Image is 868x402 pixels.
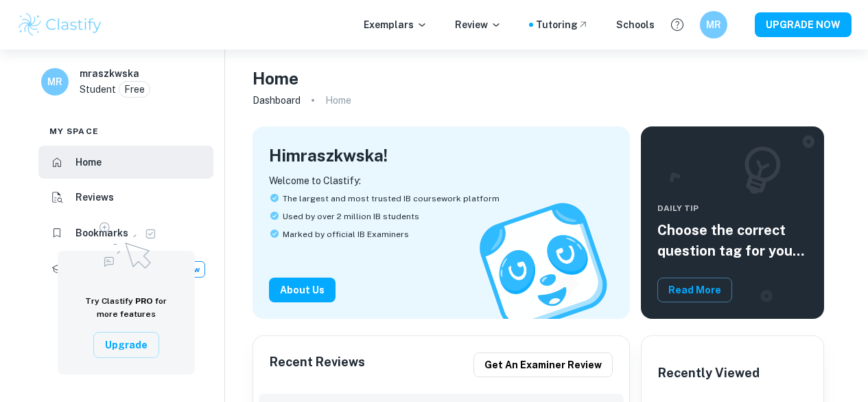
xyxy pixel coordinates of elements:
[455,17,502,32] p: Review
[270,353,365,377] h6: Recent Reviews
[80,82,116,97] p: Student
[536,17,589,32] a: Tutoring
[135,296,153,306] span: PRO
[658,364,760,383] h6: Recently Viewed
[269,143,388,168] h4: Hi mraszkwska !
[16,11,104,38] img: Clastify logo
[38,146,213,179] a: Home
[657,278,732,302] button: Read More
[616,17,655,32] a: Schools
[473,353,613,377] button: Get an examiner review
[253,66,298,91] h4: Home
[706,17,722,32] h6: MR
[92,214,161,273] img: Upgrade to Pro
[75,155,102,170] h6: Home
[49,125,99,137] span: My space
[657,220,808,261] h5: Choose the correct question tag for your coursework
[755,12,852,37] button: UPGRADE NOW
[93,332,159,358] button: Upgrade
[700,11,727,38] button: MR
[75,190,114,205] h6: Reviews
[657,202,808,214] span: Daily Tip
[80,66,139,81] h6: mraszkwska
[38,181,213,214] a: Reviews
[74,295,178,321] h6: Try Clastify for more features
[269,278,336,302] button: About Us
[283,228,409,241] span: Marked by official IB Examiners
[364,17,427,32] p: Exemplars
[124,82,145,97] p: Free
[325,93,351,108] p: Home
[38,216,213,249] a: Bookmarks
[75,225,128,241] h6: Bookmarks
[253,91,301,110] a: Dashboard
[283,192,500,205] span: The largest and most trusted IB coursework platform
[283,210,419,223] span: Used by over 2 million IB students
[666,13,689,36] button: Help and Feedback
[269,173,613,188] p: Welcome to Clastify:
[47,74,63,89] h6: MR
